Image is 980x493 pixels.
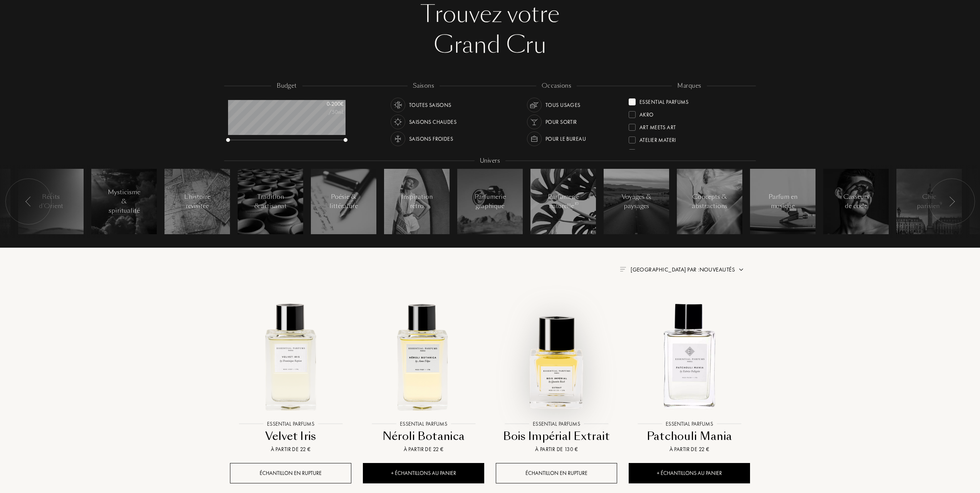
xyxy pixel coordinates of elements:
[629,288,750,463] a: Patchouli Mania Essential ParfumsEssential ParfumsPatchouli ManiaÀ partir de 22 €
[547,192,580,211] div: Parfumerie naturelle
[529,117,540,127] img: usage_occasion_party_white.svg
[529,100,540,110] img: usage_occasion_all_white.svg
[632,445,747,453] div: À partir de 22 €
[393,133,403,144] img: usage_season_cold_white.svg
[629,296,749,416] img: Patchouli Mania Essential Parfums
[363,463,484,483] div: + Échantillons au panier
[840,192,873,211] div: Casseurs de code
[620,192,653,211] div: Voyages & paysages
[497,296,616,416] img: Bois Impérial Extrait Essential Parfums
[230,288,351,463] a: Velvet Iris Essential ParfumsEssential ParfumsVelvet IrisÀ partir de 22 €
[639,95,688,106] div: Essential Parfums
[545,115,577,129] div: Pour sortir
[545,98,581,112] div: Tous usages
[631,266,735,273] span: [GEOGRAPHIC_DATA] par : Nouveautés
[496,463,617,483] div: Échantillon en rupture
[409,98,451,112] div: Toutes saisons
[629,463,750,483] div: + Échantillons au panier
[545,132,586,146] div: Pour le bureau
[25,197,32,207] img: arr_left.svg
[767,192,799,211] div: Parfum en musique
[271,82,302,90] div: budget
[233,445,348,453] div: À partir de 22 €
[949,197,955,207] img: arr_left.svg
[409,132,453,146] div: Saisons froides
[692,192,727,211] div: Concepts & abstractions
[475,157,505,165] div: Univers
[738,266,744,273] img: arrow.png
[363,288,484,463] a: Néroli Botanica Essential ParfumsEssential ParfumsNéroli BotanicaÀ partir de 22 €
[231,296,351,416] img: Velvet Iris Essential Parfums
[230,30,750,60] div: Grand Cru
[230,463,351,483] div: Échantillon en rupture
[181,192,214,211] div: L'histoire revisitée
[672,82,706,90] div: marques
[254,192,287,211] div: Tradition & artisanat
[496,288,617,463] a: Bois Impérial Extrait Essential ParfumsEssential ParfumsBois Impérial ExtraitÀ partir de 130 €
[393,117,403,127] img: usage_season_hot_white.svg
[529,133,540,144] img: usage_occasion_work_white.svg
[620,267,626,271] img: filter_by.png
[536,82,577,90] div: occasions
[364,296,483,416] img: Néroli Botanica Essential Parfums
[305,108,344,116] div: /50mL
[639,133,676,144] div: Atelier Materi
[327,192,360,211] div: Poésie & littérature
[639,121,676,131] div: Art Meets Art
[393,100,403,110] img: usage_season_average_white.svg
[574,201,578,207] span: 10
[305,100,344,108] div: 0 - 200 €
[474,192,507,211] div: Parfumerie graphique
[408,82,440,90] div: saisons
[499,445,614,453] div: À partir de 130 €
[639,146,656,157] div: Baruti
[409,115,456,129] div: Saisons chaudes
[108,188,141,215] div: Mysticisme & spiritualité
[366,445,481,453] div: À partir de 22 €
[639,108,654,118] div: Akro
[401,192,433,211] div: Inspiration rétro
